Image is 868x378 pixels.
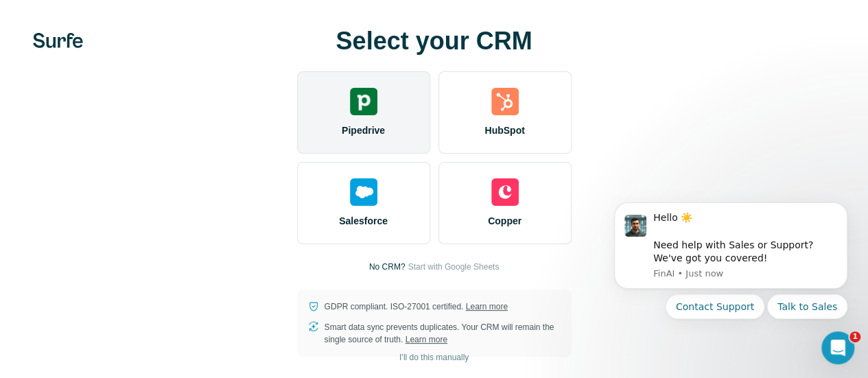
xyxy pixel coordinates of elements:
button: Start with Google Sheets [408,261,499,273]
h1: Select your CRM [297,27,572,55]
img: hubspot's logo [491,88,519,115]
iframe: Intercom live chat [821,331,854,364]
span: Pipedrive [342,123,385,137]
img: copper's logo [491,178,519,206]
a: Learn more [466,302,508,311]
p: Smart data sync prevents duplicates. Your CRM will remain the single source of truth. [325,321,561,346]
p: No CRM? [369,261,406,273]
button: I’ll do this manually [390,347,478,368]
span: HubSpot [484,123,524,137]
a: Learn more [406,335,447,344]
img: salesforce's logo [350,178,377,206]
span: I’ll do this manually [399,351,469,364]
img: pipedrive's logo [350,88,377,115]
img: Surfe's logo [33,33,83,48]
span: Salesforce [339,214,388,228]
iframe: Intercom notifications message [594,187,868,371]
span: Copper [488,214,521,228]
span: 1 [849,331,860,342]
p: GDPR compliant. ISO-27001 certified. [325,300,508,313]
